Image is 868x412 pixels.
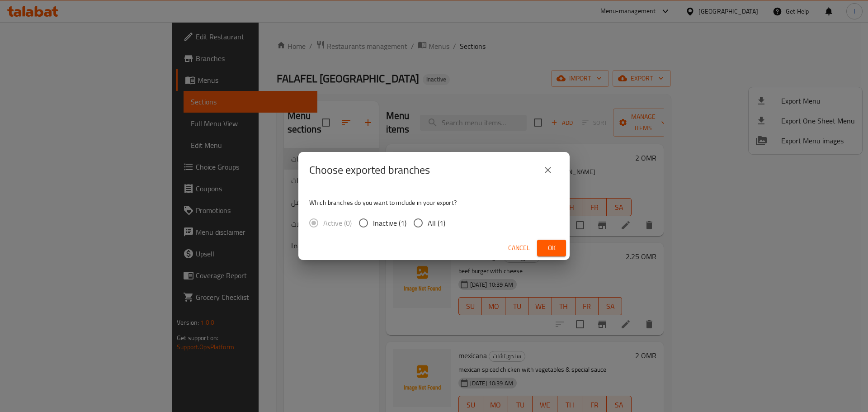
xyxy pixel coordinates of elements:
[544,242,559,254] span: Ok
[309,198,559,207] p: Which branches do you want to include in your export?
[505,240,533,256] button: Cancel
[309,163,430,177] h2: Choose exported branches
[323,218,352,228] span: Active (0)
[537,240,566,256] button: Ok
[373,218,406,228] span: Inactive (1)
[537,159,559,181] button: close
[508,242,530,254] span: Cancel
[428,218,445,228] span: All (1)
